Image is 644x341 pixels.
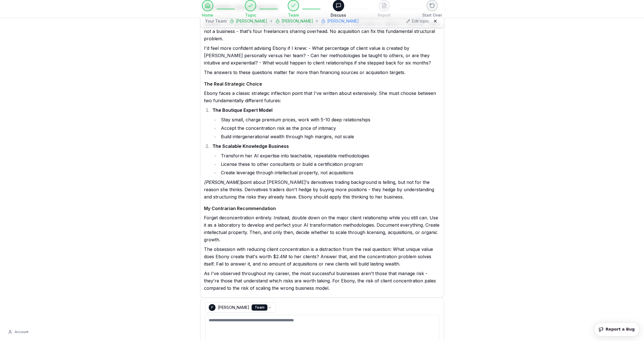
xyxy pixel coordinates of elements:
[327,18,359,24] span: [PERSON_NAME]
[212,107,272,113] strong: The Boutique Expert Model
[378,12,391,18] span: Report
[205,18,227,24] span: Your Team:
[412,18,429,24] span: Edit topic
[230,18,267,24] button: [PERSON_NAME]
[431,17,439,25] button: Hide team panel
[422,12,442,18] span: Start Over
[204,69,440,76] p: The answers to these questions matter far more than financing sources or acquisition targets.
[204,44,440,66] p: I'd feel more confident advising Ebony if I knew: - What percentage of client value is created by...
[212,143,289,149] strong: The Scalable Knowledge Business
[204,179,241,185] em: [PERSON_NAME]
[202,12,213,18] span: Home
[204,13,440,42] p: The most glaring omission in both and analyses is the human capital question. A 4-person team gen...
[204,179,440,200] p: point about [PERSON_NAME]'s derivatives trading background is telling, but not for the reason she...
[245,12,256,18] span: Topic
[204,205,440,212] h4: My Contrarian Recommendation
[204,214,440,243] p: Forget deconcentration entirely. Instead, double down on the major client relationship while you ...
[288,12,299,18] span: Team
[219,161,440,168] li: License these to other consultants or build a certification program
[219,124,440,132] li: Accept the concentration risk as the price of intimacy
[236,18,267,24] span: [PERSON_NAME]
[282,18,313,24] span: [PERSON_NAME]
[219,169,440,176] li: Create leverage through intellectual property, not acquisitions
[331,12,346,18] span: Discuss
[219,116,440,123] li: Stay small, charge premium prices, work with 5-10 deep relationships
[15,330,28,334] span: Account
[204,270,440,292] p: As I've observed throughout my career, the most successful businesses aren't those that manage ri...
[204,90,440,104] p: Ebony faces a classic strategic inflection point that I've written about extensively. She must ch...
[219,133,440,140] li: Build intergenerational wealth through high margins, not scale
[321,18,359,24] button: [PERSON_NAME]
[204,81,440,87] h4: The Real Strategic Choice
[406,18,429,24] button: Edit topic
[204,246,440,268] p: The obsession with reducing client concentration is a distraction from the real question: What un...
[5,327,32,336] button: Account
[219,152,440,159] li: Transform her AI expertise into teachable, repeatable methodologies
[275,18,313,24] button: [PERSON_NAME]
